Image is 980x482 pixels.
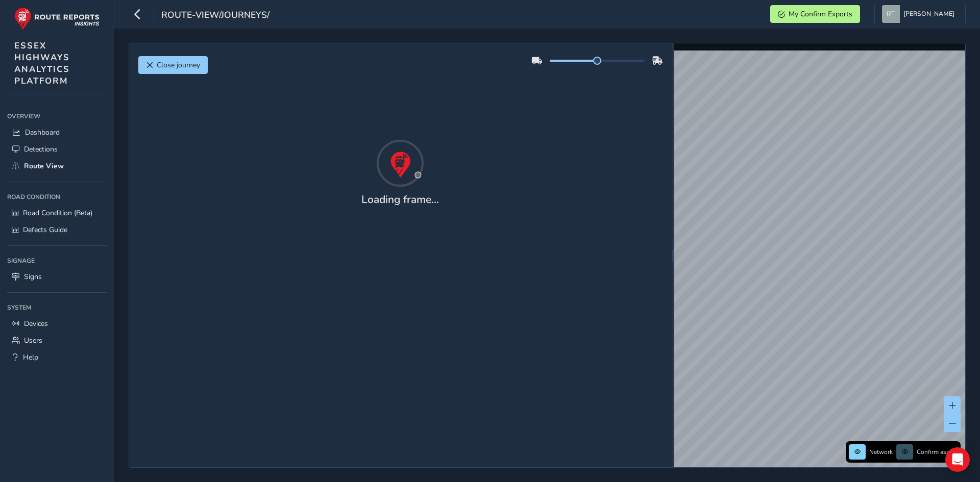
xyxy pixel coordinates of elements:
span: Users [24,336,42,345]
span: My Confirm Exports [789,9,852,19]
span: Detections [24,144,58,154]
span: ESSEX HIGHWAYS ANALYTICS PLATFORM [14,40,70,87]
span: Road Condition (Beta) [23,208,92,218]
span: Signs [24,272,42,282]
span: Close journey [157,60,200,70]
a: Road Condition (Beta) [7,205,107,221]
div: Open Intercom Messenger [945,447,970,472]
button: My Confirm Exports [770,5,860,23]
span: Defects Guide [23,225,67,235]
a: Users [7,332,107,349]
a: Detections [7,141,107,158]
div: System [7,300,107,315]
span: Help [23,352,38,362]
div: Signage [7,253,107,268]
a: Devices [7,315,107,332]
img: diamond-layout [882,5,900,23]
a: Help [7,349,107,366]
span: [PERSON_NAME] [903,5,954,23]
div: Overview [7,109,107,124]
span: Network [869,448,893,456]
span: route-view/journeys/ [161,9,269,23]
a: Defects Guide [7,221,107,238]
button: [PERSON_NAME] [882,5,958,23]
span: Confirm assets [917,448,958,456]
span: Dashboard [25,128,60,137]
span: Route View [24,161,64,171]
a: Signs [7,268,107,285]
a: Dashboard [7,124,107,141]
span: Devices [24,319,48,328]
img: rr logo [14,7,100,30]
button: Close journey [138,56,208,74]
div: Road Condition [7,189,107,205]
h4: Loading frame... [361,193,439,206]
a: Route View [7,158,107,174]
